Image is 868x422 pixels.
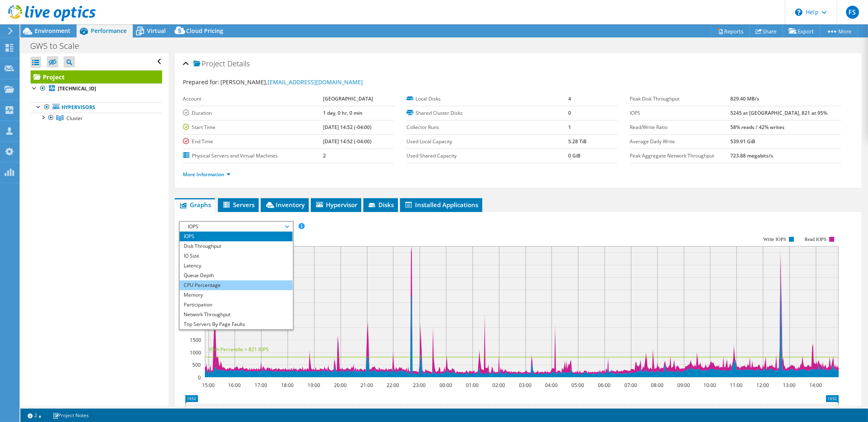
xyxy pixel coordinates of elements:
[731,109,828,116] b: 5245 at [GEOGRAPHIC_DATA], 821 at 95%
[180,300,292,310] li: Participation
[183,78,219,86] label: Prepared for:
[323,95,373,102] b: [GEOGRAPHIC_DATA]
[26,42,92,50] h1: GWS to Scale
[568,138,587,145] b: 5.28 TiB
[731,124,785,131] b: 58% reads / 42% writes
[179,201,211,209] span: Graphs
[678,382,690,389] text: 09:00
[630,95,730,103] label: Peak Disk Throughput
[545,382,558,389] text: 04:00
[180,319,292,329] li: Top Servers By Page Faults
[192,361,201,368] text: 500
[407,138,569,146] label: Used Local Capacity
[625,382,637,389] text: 07:00
[255,382,268,389] text: 17:00
[731,95,760,102] b: 829.40 MB/s
[730,382,743,389] text: 11:00
[407,123,569,131] label: Collector Runs
[180,241,292,251] li: Disk Throughput
[630,138,730,146] label: Average Daily Write
[323,109,363,116] b: 1 day, 0 hr, 0 min
[323,124,371,131] b: [DATE] 14:52 (-04:00)
[35,27,70,35] span: Environment
[180,251,292,261] li: IO Size
[704,382,716,389] text: 10:00
[407,109,569,117] label: Shared Cluster Disks
[180,271,292,280] li: Queue Depth
[361,382,374,389] text: 21:00
[31,70,162,83] a: Project
[598,382,611,389] text: 06:00
[334,382,347,389] text: 20:00
[265,201,305,209] span: Inventory
[47,410,94,420] a: Project Notes
[229,382,241,389] text: 16:00
[184,222,288,232] span: IOPS
[315,201,357,209] span: Hypervisor
[749,25,783,37] a: Share
[180,290,292,300] li: Memory
[572,382,585,389] text: 05:00
[783,382,796,389] text: 13:00
[407,152,569,160] label: Used Shared Capacity
[198,374,201,381] text: 0
[183,123,323,131] label: Start Time
[183,95,323,103] label: Account
[147,27,166,35] span: Virtual
[440,382,453,389] text: 00:00
[407,95,569,103] label: Local Disks
[227,59,250,68] span: Details
[22,410,47,420] a: 2
[731,138,756,145] b: 539.91 GiB
[180,310,292,319] li: Network Throughput
[180,280,292,290] li: CPU Percentage
[763,236,786,242] text: Write IOPS
[568,109,571,116] b: 0
[190,349,201,356] text: 1000
[209,346,269,353] text: 95th Percentile = 821 IOPS
[193,60,225,68] span: Project
[795,9,802,16] svg: \n
[820,25,858,37] a: More
[568,95,571,102] b: 4
[466,382,479,389] text: 01:00
[846,6,859,19] span: FS
[805,236,827,242] text: Read IOPS
[308,382,321,389] text: 19:00
[183,109,323,117] label: Duration
[568,124,571,131] b: 1
[630,109,730,117] label: IOPS
[222,201,255,209] span: Servers
[31,83,162,94] a: [TECHNICAL_ID]
[180,261,292,271] li: Latency
[323,138,371,145] b: [DATE] 14:52 (-04:00)
[66,115,83,122] span: Cluster
[31,102,162,113] a: Hypervisors
[31,113,162,123] a: Cluster
[413,382,426,389] text: 23:00
[323,152,326,159] b: 2
[630,123,730,131] label: Read/Write Ratio
[568,152,580,159] b: 0 GiB
[58,85,96,92] b: [TECHNICAL_ID]
[711,25,750,37] a: Reports
[202,382,215,389] text: 15:00
[404,201,478,209] span: Installed Applications
[757,382,769,389] text: 12:00
[190,337,201,343] text: 1500
[180,232,292,241] li: IOPS
[630,152,730,160] label: Peak Aggregate Network Throughput
[220,78,363,86] span: [PERSON_NAME],
[782,25,820,37] a: Export
[183,138,323,146] label: End Time
[731,152,774,159] b: 723.88 megabits/s
[519,382,532,389] text: 03:00
[387,382,400,389] text: 22:00
[183,171,231,178] a: More Information
[281,382,294,389] text: 18:00
[183,152,323,160] label: Physical Servers and Virtual Machines
[268,78,363,86] a: [EMAIL_ADDRESS][DOMAIN_NAME]
[810,382,822,389] text: 14:00
[91,27,127,35] span: Performance
[651,382,664,389] text: 08:00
